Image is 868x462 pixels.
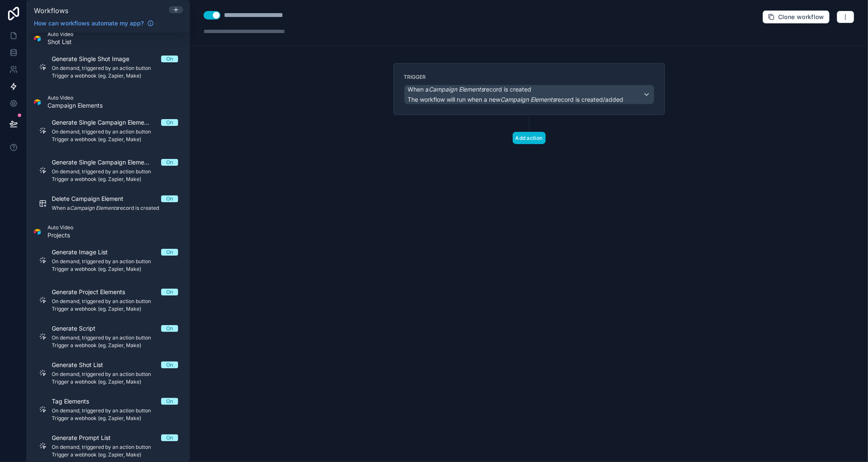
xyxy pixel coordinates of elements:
[52,306,178,312] span: Trigger a webhook (eg. Zapier, Make)
[52,444,178,451] span: On demand, triggered by an action button
[166,434,173,441] div: On
[166,249,173,256] div: On
[52,65,178,72] span: On demand, triggered by an action button
[52,342,178,349] span: Trigger a webhook (eg. Zapier, Make)
[52,397,99,406] span: Tag Elements
[34,392,183,427] a: Tag ElementsOnOn demand, triggered by an action buttonTrigger a webhook (eg. Zapier, Make)
[47,31,73,38] span: Auto Video
[47,95,103,101] span: Auto Video
[52,248,118,256] span: Generate Image List
[166,325,173,332] div: On
[34,283,183,317] a: Generate Project ElementsOnOn demand, triggered by an action buttonTrigger a webhook (eg. Zapier,...
[34,19,144,28] span: How can workflows automate my app?
[47,224,73,231] span: Auto Video
[501,96,556,103] em: Campaign Elements
[52,371,178,378] span: On demand, triggered by an action button
[34,113,183,148] a: Generate Single Campaign Element DescriptionOnOn demand, triggered by an action buttonTrigger a w...
[47,231,73,239] span: Projects
[166,56,173,62] div: On
[52,118,161,127] span: Generate Single Campaign Element Description
[166,289,173,295] div: On
[166,362,173,368] div: On
[27,33,190,462] div: scrollable content
[34,228,41,235] img: Airtable Logo
[52,158,161,167] span: Generate Single Campaign Element Image
[34,35,41,42] img: Airtable Logo
[34,50,183,84] a: Generate Single Shot ImageOnOn demand, triggered by an action buttonTrigger a webhook (eg. Zapier...
[52,128,178,135] span: On demand, triggered by an action button
[52,55,140,63] span: Generate Single Shot Image
[52,195,134,203] span: Delete Campaign Element
[34,99,41,106] img: Airtable Logo
[52,176,178,183] span: Trigger a webhook (eg. Zapier, Make)
[513,132,546,144] button: Add action
[404,85,654,104] button: When aCampaign Elementsrecord is createdThe workflow will run when a newCampaign Elementsrecord i...
[52,451,178,458] span: Trigger a webhook (eg. Zapier, Make)
[52,205,178,212] span: When a record is created
[166,195,173,202] div: On
[404,74,654,81] label: Trigger
[408,96,624,103] span: The workflow will run when a new record is created/added
[34,189,183,217] a: Delete Campaign ElementOnWhen aCampaign Elementsrecord is created
[34,243,183,278] a: Generate Image ListOnOn demand, triggered by an action buttonTrigger a webhook (eg. Zapier, Make)
[47,38,73,46] span: Shot List
[31,19,157,28] a: How can workflows automate my app?
[52,168,178,175] span: On demand, triggered by an action button
[70,205,118,211] em: Campaign Elements
[52,258,178,265] span: On demand, triggered by an action button
[429,86,484,93] em: Campaign Elements
[52,136,178,143] span: Trigger a webhook (eg. Zapier, Make)
[52,324,106,333] span: Generate Script
[52,379,178,385] span: Trigger a webhook (eg. Zapier, Make)
[52,415,178,422] span: Trigger a webhook (eg. Zapier, Make)
[408,85,532,94] span: When a record is created
[52,298,178,305] span: On demand, triggered by an action button
[166,119,173,126] div: On
[52,434,121,442] span: Generate Prompt List
[778,13,824,21] span: Clone workflow
[166,398,173,405] div: On
[52,361,113,369] span: Generate Shot List
[34,6,68,15] span: Workflows
[166,159,173,166] div: On
[52,288,135,296] span: Generate Project Elements
[52,407,178,414] span: On demand, triggered by an action button
[34,356,183,390] a: Generate Shot ListOnOn demand, triggered by an action buttonTrigger a webhook (eg. Zapier, Make)
[762,10,830,24] button: Clone workflow
[34,319,183,354] a: Generate ScriptOnOn demand, triggered by an action buttonTrigger a webhook (eg. Zapier, Make)
[52,334,178,341] span: On demand, triggered by an action button
[52,266,178,273] span: Trigger a webhook (eg. Zapier, Make)
[34,153,183,188] a: Generate Single Campaign Element ImageOnOn demand, triggered by an action buttonTrigger a webhook...
[47,101,103,110] span: Campaign Elements
[52,72,178,79] span: Trigger a webhook (eg. Zapier, Make)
